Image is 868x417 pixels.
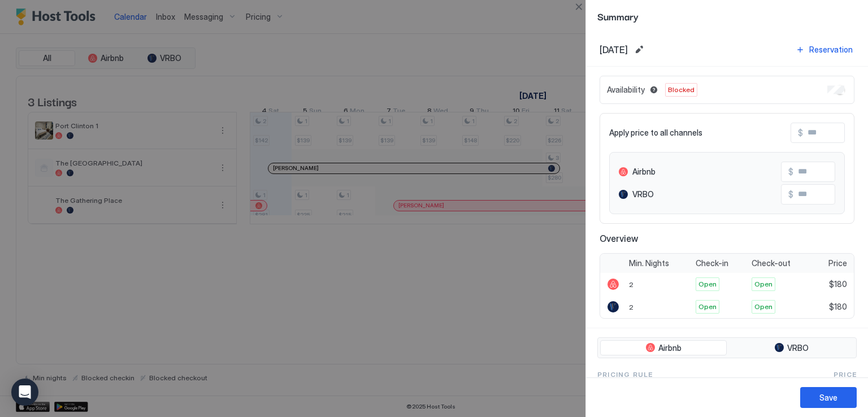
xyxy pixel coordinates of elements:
[828,258,847,268] span: Price
[754,302,772,312] span: Open
[597,370,653,380] span: Pricing Rule
[788,167,793,177] span: $
[609,128,702,138] span: Apply price to all channels
[794,42,854,57] button: Reservation
[629,258,669,268] span: Min. Nights
[798,128,803,138] span: $
[829,302,847,312] span: $180
[752,258,791,268] span: Check-out
[597,9,857,23] span: Summary
[788,189,793,199] span: $
[600,44,628,55] span: [DATE]
[647,83,661,97] button: Blocked dates override all pricing rules and remain unavailable until manually unblocked
[754,279,772,289] span: Open
[829,279,847,289] span: $180
[809,44,853,55] div: Reservation
[597,337,857,359] div: tab-group
[696,258,728,268] span: Check-in
[632,43,646,57] button: Edit date range
[787,343,809,353] span: VRBO
[668,85,695,95] span: Blocked
[819,392,837,403] div: Save
[632,189,654,199] span: VRBO
[607,85,645,95] span: Availability
[698,302,717,312] span: Open
[729,340,854,356] button: VRBO
[600,233,854,244] span: Overview
[629,303,633,311] span: 2
[658,343,682,353] span: Airbnb
[600,340,727,356] button: Airbnb
[629,280,633,289] span: 2
[632,167,656,177] span: Airbnb
[800,387,857,408] button: Save
[834,370,857,380] span: Price
[11,379,38,406] div: Open Intercom Messenger
[698,279,717,289] span: Open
